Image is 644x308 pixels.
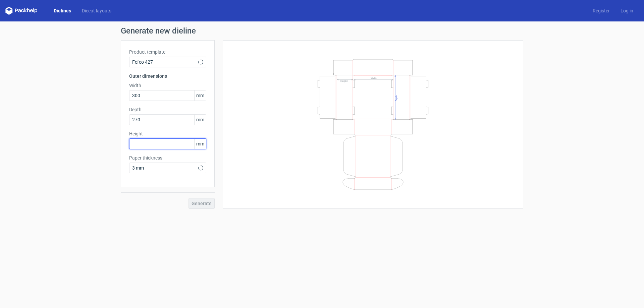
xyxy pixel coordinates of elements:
span: 3 mm [132,165,198,171]
label: Height [129,130,206,137]
a: Log in [615,7,639,14]
span: mm [194,139,206,149]
span: mm [194,115,206,125]
a: Dielines [48,7,76,14]
h1: Generate new dieline [121,27,523,35]
text: Depth [395,95,398,101]
label: Width [129,82,206,89]
text: Width [371,76,377,79]
a: Diecut layouts [76,7,117,14]
text: Height [340,79,347,82]
span: Fefco 427 [132,59,198,65]
a: Register [587,7,615,14]
label: Paper thickness [129,155,206,161]
label: Product template [129,49,206,55]
label: Depth [129,106,206,113]
h3: Outer dimensions [129,73,206,79]
span: mm [194,90,206,101]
